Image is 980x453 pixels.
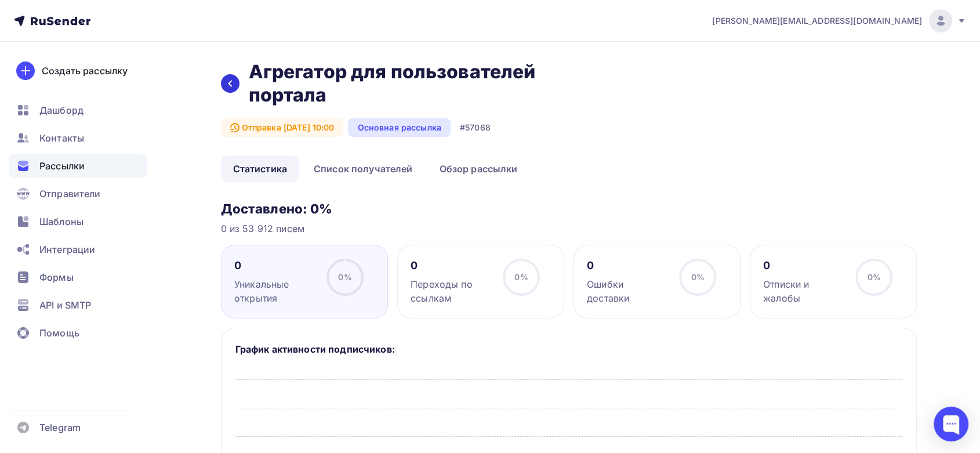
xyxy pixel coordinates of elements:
[221,201,917,217] h3: Доставлено: 0%
[9,99,147,122] a: Дашборд
[221,155,299,182] a: Статистика
[712,9,966,32] a: [PERSON_NAME][EMAIL_ADDRESS][DOMAIN_NAME]
[460,122,491,133] div: #57068
[39,159,85,173] span: Рассылки
[249,60,599,107] h2: Агрегатор для пользователей портала
[338,272,351,282] span: 0%
[39,326,79,340] span: Помощь
[39,298,91,312] span: API и SMTP
[763,277,845,305] div: Отписки и жалобы
[302,155,425,182] a: Список получателей
[691,272,704,282] span: 0%
[9,266,147,289] a: Формы
[39,215,84,229] span: Шаблоны
[867,272,880,282] span: 0%
[39,103,84,117] span: Дашборд
[9,182,147,205] a: Отправители
[763,259,845,273] div: 0
[42,64,128,78] div: Создать рассылку
[9,154,147,177] a: Рассылки
[712,15,922,27] span: [PERSON_NAME][EMAIL_ADDRESS][DOMAIN_NAME]
[234,277,316,305] div: Уникальные открытия
[39,421,81,434] span: Telegram
[411,259,492,273] div: 0
[234,259,316,273] div: 0
[235,342,902,356] h5: График активности подписчиков:
[39,187,101,201] span: Отправители
[39,242,95,256] span: Интеграции
[587,277,669,305] div: Ошибки доставки
[39,270,74,284] span: Формы
[514,272,528,282] span: 0%
[39,131,84,145] span: Контакты
[427,155,529,182] a: Обзор рассылки
[9,126,147,150] a: Контакты
[221,118,344,137] div: Отправка [DATE] 10:00
[411,277,492,305] div: Переходы по ссылкам
[221,222,917,235] div: 0 из 53 912 писем
[9,210,147,233] a: Шаблоны
[348,118,450,137] div: Основная рассылка
[587,259,669,273] div: 0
